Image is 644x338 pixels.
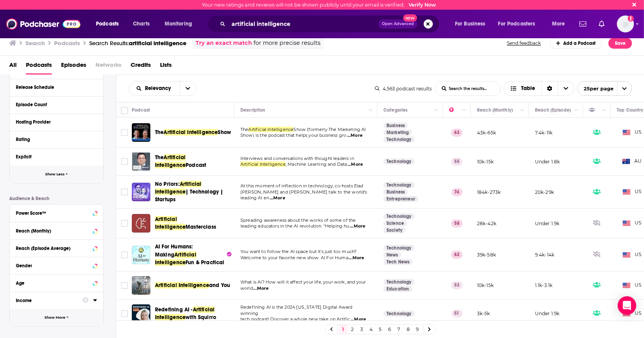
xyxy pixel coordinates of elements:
span: Artificial Intelligence [164,129,218,136]
button: Episode Count [16,100,97,109]
span: Credits [131,59,151,75]
span: ...More [348,161,363,168]
p: 7.4k-11k [535,129,552,136]
span: Open Advanced [382,22,414,26]
button: Reach (Monthly) [16,226,97,235]
a: Redefining AI -Artificial Intelligencewith Squirro [155,306,232,321]
span: tech podcast! Discover a whole new take on Artific [240,316,350,322]
span: AU [622,158,642,165]
span: for more precise results [254,39,320,48]
p: 10k-15k [477,158,494,165]
a: 8 [404,325,412,334]
img: Artificial Intelligence and You [132,276,150,295]
a: Technology [383,311,415,317]
span: US [623,188,642,196]
a: Science [383,220,407,226]
a: Business [383,189,408,195]
a: Show notifications dropdown [576,17,589,31]
img: Podchaser - Follow, Share and Rate Podcasts [6,17,80,31]
p: 43k-65k [477,129,496,136]
a: All [9,59,17,75]
span: Toggle select row [121,310,128,317]
a: Podcasts [26,59,52,75]
span: Logged in as Richard12080 [617,15,634,32]
span: AI For Humans: Making [155,243,193,258]
div: Reach (Monthly) [477,105,513,115]
span: You want to follow the AI space but it's just too much? [240,249,356,254]
button: Gender [16,260,97,270]
span: More [552,19,565,29]
button: Release Schedule [16,82,97,92]
a: News [383,252,401,258]
button: Power Score™ [16,208,97,217]
button: Column Actions [460,106,469,115]
button: Show Less [10,166,103,183]
span: Toggle select row [121,251,128,258]
span: [PERSON_NAME] and [PERSON_NAME] talk to the world's leading AI en [240,189,367,201]
span: New [403,14,417,22]
span: Masterclass [186,224,216,230]
a: 5 [377,325,384,334]
p: 55 [451,158,463,165]
div: Search podcasts, credits, & more... [215,15,447,33]
p: 3k-5k [477,310,490,317]
button: Reach (Episode Average) [16,243,97,253]
img: The Artificial Intelligence Show [132,123,150,142]
span: artificial intelligence [129,39,186,47]
span: Redefining AI is the 2024 [US_STATE] Digital Award winning [240,304,353,316]
button: Send feedback [505,40,543,46]
button: Rating [16,134,97,144]
span: with Squirro [186,314,216,321]
button: open menu [159,18,202,30]
div: Explicit [16,154,92,160]
a: TheArtificial IntelligenceShow [155,129,231,136]
a: 9 [414,325,421,334]
a: TheArtificial IntelligencePodcast [155,154,232,169]
div: Income [16,298,77,303]
button: open menu [450,18,495,30]
button: Explicit [16,152,97,161]
a: 1 [339,325,347,334]
img: No Priors: Artificial Intelligence | Technology | Startups [132,183,150,201]
button: Age [16,278,97,287]
a: Society [383,227,405,233]
span: Podcast [186,162,206,168]
div: Reach (Episode Average) [16,246,90,251]
span: US [623,282,642,289]
button: Choose View [504,81,574,96]
span: Spreading awareness about the works of some of the [240,217,356,223]
span: ...More [270,195,285,201]
p: 9.4k-14k [535,251,554,258]
div: Rating [16,137,92,142]
div: Reach (Episode) [535,105,571,115]
p: 1.1k-3.1k [535,282,553,289]
div: Categories [383,105,407,115]
a: Show notifications dropdown [596,17,608,31]
p: 53 [451,281,463,289]
span: ...More [350,223,365,229]
a: Technology [383,245,415,251]
div: Your new ratings and reviews will not be shown publicly until your email is verified. [202,2,436,8]
p: 20k-29k [535,189,554,195]
div: Release Schedule [16,85,92,90]
a: Lists [160,59,172,75]
span: world [240,285,253,291]
span: The [155,154,164,161]
p: 62 [451,251,463,258]
a: Technology [383,182,415,188]
span: Charts [133,19,150,29]
a: Search Results:artificial intelligence [89,39,186,47]
div: 4,563 podcast results [375,86,432,92]
h3: Podcasts [54,39,80,47]
h2: Choose List sort [129,81,196,96]
p: 63 [451,129,463,136]
img: The Artificial Intelligence Podcast [132,152,150,171]
a: Tech News [383,259,413,265]
span: ...More [349,255,364,261]
span: Podcasts [96,19,119,29]
a: AI For Humans: MakingArtificial IntelligenceFun & Practical [155,243,232,266]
